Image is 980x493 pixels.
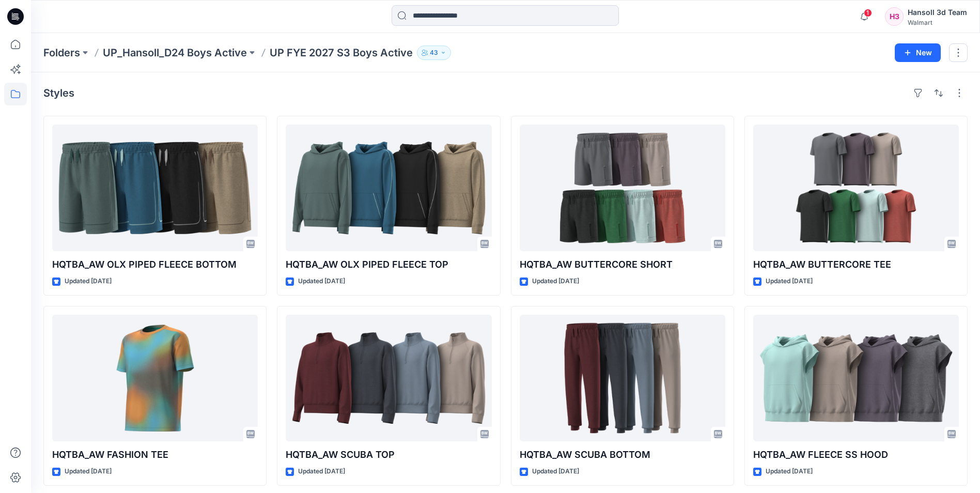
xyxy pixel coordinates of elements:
a: UP_Hansoll_D24 Boys Active [103,45,247,60]
div: Walmart [908,19,967,26]
p: UP FYE 2027 S3 Boys Active [270,45,413,60]
p: Updated [DATE] [766,466,813,477]
div: H3 [885,7,904,26]
p: HQTBA_AW BUTTERCORE SHORT [520,257,725,272]
a: HQTBA_AW SCUBA TOP [286,315,491,441]
p: HQTBA_AW FASHION TEE [52,448,258,462]
a: HQTBA_AW BUTTERCORE SHORT [520,125,725,251]
button: New [895,43,941,62]
a: HQTBA_AW FASHION TEE [52,315,258,441]
p: HQTBA_AW SCUBA TOP [286,448,491,462]
p: HQTBA_AW OLX PIPED FLEECE TOP [286,257,491,272]
a: HQTBA_AW SCUBA BOTTOM [520,315,725,441]
p: Updated [DATE] [65,276,112,287]
a: Folders [43,45,80,60]
p: 43 [430,47,438,58]
p: Updated [DATE] [65,466,112,477]
p: Updated [DATE] [766,276,813,287]
p: HQTBA_AW FLEECE SS HOOD [753,448,959,462]
p: Updated [DATE] [532,276,579,287]
p: HQTBA_AW BUTTERCORE TEE [753,257,959,272]
a: HQTBA_AW OLX PIPED FLEECE BOTTOM [52,125,258,251]
a: HQTBA_AW FLEECE SS HOOD [753,315,959,441]
a: HQTBA_AW BUTTERCORE TEE [753,125,959,251]
h4: Styles [43,87,74,99]
div: Hansoll 3d Team [908,6,967,19]
a: HQTBA_AW OLX PIPED FLEECE TOP [286,125,491,251]
p: HQTBA_AW OLX PIPED FLEECE BOTTOM [52,257,258,272]
p: HQTBA_AW SCUBA BOTTOM [520,448,725,462]
p: Updated [DATE] [298,466,345,477]
button: 43 [417,45,451,60]
span: 1 [864,9,872,17]
p: Updated [DATE] [298,276,345,287]
p: Updated [DATE] [532,466,579,477]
